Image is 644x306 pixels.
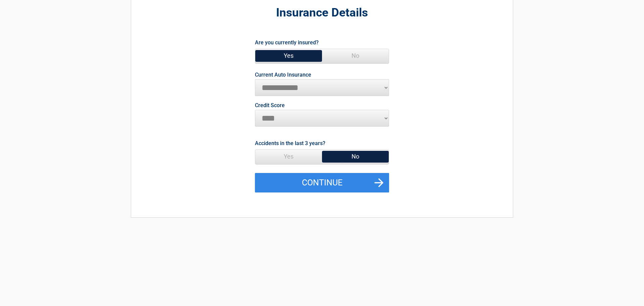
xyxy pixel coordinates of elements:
[255,150,322,163] span: Yes
[255,72,311,78] label: Current Auto Insurance
[322,49,389,62] span: No
[255,139,325,148] label: Accidents in the last 3 years?
[255,173,389,192] button: Continue
[255,38,319,47] label: Are you currently insured?
[168,5,476,21] h2: Insurance Details
[255,49,322,62] span: Yes
[322,150,389,163] span: No
[255,103,285,108] label: Credit Score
